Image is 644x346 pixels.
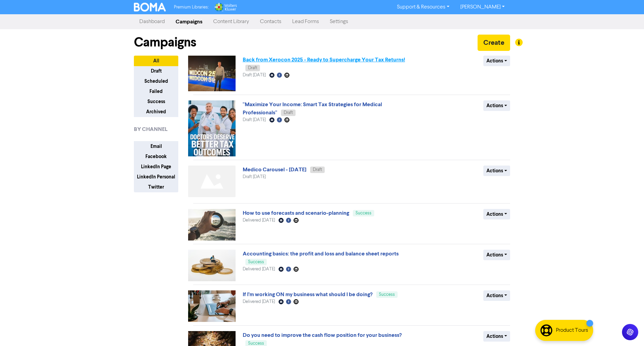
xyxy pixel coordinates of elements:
[134,76,178,86] button: Scheduled
[243,101,382,116] a: "Maximize Your Income: Smart Tax Strategies for Medical Professionals"
[214,3,237,12] img: Wolters Kluwer
[208,15,255,28] a: Content Library
[248,260,264,264] span: Success
[243,73,266,77] span: Draft [DATE]
[356,211,371,215] span: Success
[134,15,170,28] a: Dashboard
[243,166,306,173] a: Medico Carousel - [DATE]
[483,56,510,66] button: Actions
[455,2,510,13] a: [PERSON_NAME]
[188,100,236,156] img: image_1755964583460.png
[483,331,510,342] button: Actions
[134,86,178,97] button: Failed
[188,290,236,322] img: image_1753084569007.jpg
[134,182,178,192] button: Twitter
[483,209,510,219] button: Actions
[243,118,266,122] span: Draft [DATE]
[483,250,510,260] button: Actions
[134,161,178,172] button: LinkedIn Page
[243,250,399,257] a: Accounting basics: the profit and loss and balance sheet reports
[248,341,264,346] span: Success
[243,267,275,271] span: Delivered [DATE]
[478,35,510,51] button: Create
[483,100,510,111] button: Actions
[134,3,166,12] img: BOMA Logo
[391,2,455,13] a: Support & Resources
[134,141,178,152] button: Email
[243,56,405,63] a: Back from Xerocon 2025 - Ready to Supercharge Your Tax Returns!
[134,151,178,162] button: Facebook
[174,5,208,9] span: Premium Libraries:
[134,66,178,76] button: Draft
[313,168,322,172] span: Draft
[188,209,236,241] img: image_1753084908800.jpg
[243,210,349,216] a: How to use forecasts and scenario-planning
[243,218,275,223] span: Delivered [DATE]
[134,107,178,117] button: Archived
[134,96,178,107] button: Success
[483,290,510,301] button: Actions
[483,166,510,176] button: Actions
[284,111,293,115] span: Draft
[248,66,257,70] span: Draft
[243,300,275,304] span: Delivered [DATE]
[324,15,354,28] a: Settings
[379,292,395,297] span: Success
[610,313,644,346] iframe: Chat Widget
[134,172,178,182] button: LinkedIn Personal
[188,166,236,197] img: Not found
[188,250,236,281] img: image_1753084804236.jpg
[134,125,167,133] span: BY CHANNEL
[170,15,208,28] a: Campaigns
[134,35,196,50] h1: Campaigns
[243,332,402,339] a: Do you need to improve the cash flow position for your business?
[243,291,373,298] a: If I’m working ON my business what should I be doing?
[287,15,324,28] a: Lead Forms
[255,15,287,28] a: Contacts
[243,175,266,179] span: Draft [DATE]
[188,56,236,91] img: image_1757567352389.jpeg
[134,56,178,66] button: All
